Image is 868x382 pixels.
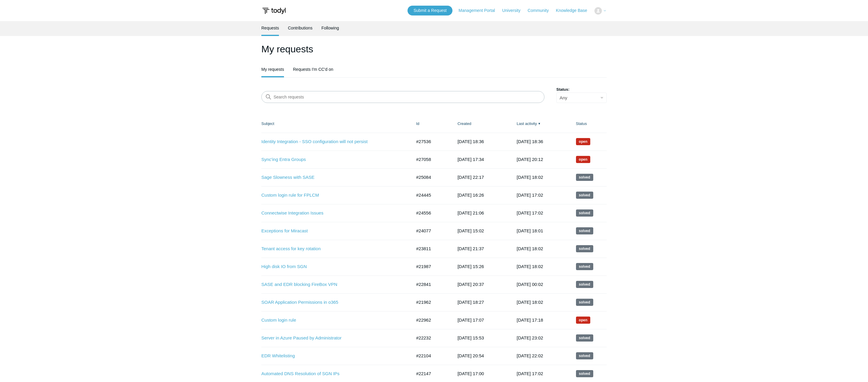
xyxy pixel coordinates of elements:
[288,21,313,35] a: Contributions
[459,7,501,14] a: Management Portal
[261,317,403,324] a: Custom login rule
[458,317,484,322] time: 2025-02-13T17:07:48+00:00
[517,371,543,376] time: 2025-01-27T17:02:57+00:00
[517,353,543,358] time: 2025-01-27T22:02:33+00:00
[458,192,484,198] time: 2025-04-24T16:26:20+00:00
[458,353,484,358] time: 2024-12-27T20:54:56+00:00
[410,168,452,186] td: #25084
[576,209,593,217] span: This request has been solved
[576,263,593,270] span: This request has been solved
[576,245,593,252] span: This request has been solved
[261,62,284,76] a: My requests
[528,7,555,14] a: Community
[410,311,452,329] td: #22962
[570,115,607,133] th: Status
[458,246,484,251] time: 2025-03-24T21:37:55+00:00
[576,227,593,234] span: This request has been solved
[261,335,403,342] a: Server in Azure Paused by Administrator
[458,139,484,144] time: 2025-08-19T18:36:24+00:00
[458,371,484,376] time: 2025-01-02T17:00:26+00:00
[517,228,543,233] time: 2025-04-27T18:01:55+00:00
[517,192,543,198] time: 2025-05-27T17:02:30+00:00
[458,210,484,215] time: 2025-04-28T21:06:31+00:00
[410,240,452,258] td: #23811
[410,186,452,204] td: #24445
[293,62,333,76] a: Requests I'm CC'd on
[458,264,484,269] time: 2024-12-18T15:26:06+00:00
[538,121,541,126] span: ▼
[261,5,287,16] img: Todyl Support Center Help Center home page
[410,133,452,151] td: #27536
[261,174,403,181] a: Sage Slowness with SASE
[410,275,452,293] td: #22841
[261,370,403,377] a: Automated DNS Resolution of SGN IPs
[410,222,452,240] td: #24077
[556,7,593,14] a: Knowledge Base
[576,192,593,199] span: This request has been solved
[458,282,484,287] time: 2025-02-06T20:37:42+00:00
[502,7,526,14] a: University
[576,281,593,288] span: This request has been solved
[458,335,484,340] time: 2025-01-07T15:53:49+00:00
[458,121,471,126] a: Created
[576,138,591,145] span: We are working on a response for you
[261,42,607,56] h1: My requests
[517,139,543,144] time: 2025-08-19T18:36:24+00:00
[261,353,403,359] a: EDR Whitelisting
[576,299,593,306] span: This request has been solved
[517,157,543,162] time: 2025-08-19T20:12:01+00:00
[410,329,452,347] td: #22232
[576,156,591,163] span: We are working on a response for you
[556,87,607,93] label: Status:
[261,192,403,199] a: Custom login rule for FPLCM
[576,334,593,342] span: This request has been solved
[410,347,452,365] td: #22104
[517,335,543,340] time: 2025-02-03T23:02:30+00:00
[458,157,484,162] time: 2025-08-05T17:34:23+00:00
[517,246,543,251] time: 2025-04-21T18:02:42+00:00
[261,210,403,217] a: Connectwise Integration Issues
[517,210,543,215] time: 2025-05-26T17:02:27+00:00
[458,300,484,305] time: 2024-12-17T18:27:14+00:00
[410,293,452,311] td: #21962
[261,138,403,145] a: Identity Integration - SSO configuration will not persist
[576,317,591,324] span: We are working on a response for you
[576,352,593,359] span: This request has been solved
[410,258,452,275] td: #21987
[458,175,484,180] time: 2025-05-23T22:17:58+00:00
[517,317,543,322] time: 2025-02-13T17:18:59+00:00
[261,228,403,234] a: Exceptions for Miracast
[517,300,543,305] time: 2025-02-16T18:02:20+00:00
[410,151,452,168] td: #27058
[576,370,593,377] span: This request has been solved
[261,263,403,270] a: High disk IO from SGN
[321,21,339,35] a: Following
[261,245,403,252] a: Tenant access for key rotation
[410,204,452,222] td: #24556
[261,91,544,103] input: Search requests
[261,156,403,163] a: Sync'ing Entra Groups
[517,264,543,269] time: 2025-03-03T18:02:26+00:00
[517,175,543,180] time: 2025-06-23T18:02:34+00:00
[408,6,452,15] a: Submit a Request
[410,115,452,133] th: Id
[517,121,537,126] a: Last activity▼
[261,299,403,306] a: SOAR Application Permissions in o365
[576,174,593,181] span: This request has been solved
[517,282,543,287] time: 2025-02-27T00:02:02+00:00
[261,281,403,288] a: SASE and EDR blocking FireBox VPN
[458,228,484,233] time: 2025-04-07T15:02:15+00:00
[261,21,279,35] a: Requests
[261,115,410,133] th: Subject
